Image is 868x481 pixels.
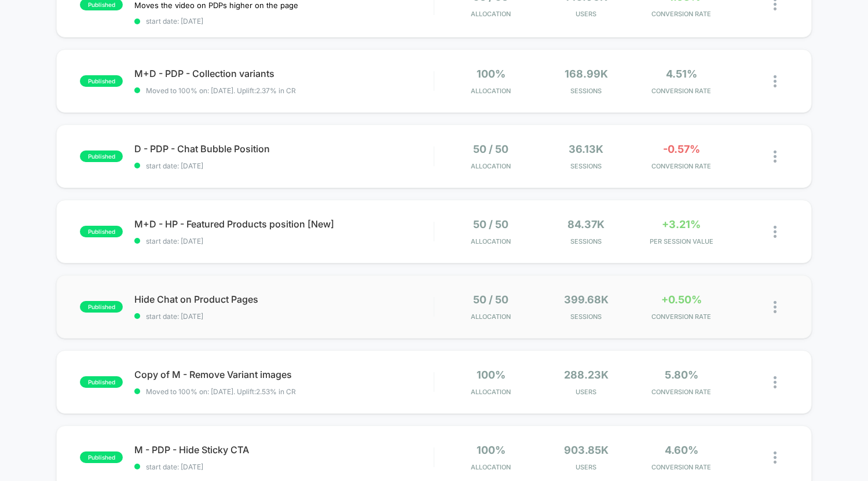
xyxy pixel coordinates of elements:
span: start date: [DATE] [134,462,433,471]
span: 36.13k [569,143,603,155]
span: 50 / 50 [473,143,508,155]
span: start date: [DATE] [134,161,433,170]
span: Allocation [471,87,511,95]
span: Users [541,463,631,471]
span: Moved to 100% on: [DATE] . Uplift: 2.37% in CR [146,86,296,95]
span: Allocation [471,388,511,396]
span: start date: [DATE] [134,17,433,25]
span: CONVERSION RATE [636,162,726,170]
img: close [774,75,777,87]
span: Sessions [541,87,631,95]
span: +3.21% [662,218,701,230]
span: Allocation [471,10,511,18]
img: close [774,301,777,313]
span: published [80,451,123,463]
span: CONVERSION RATE [636,313,726,321]
img: close [774,226,777,238]
span: M+D - HP - Featured Products position [New] [134,218,433,230]
span: D - PDP - Chat Bubble Position [134,143,433,155]
span: Sessions [541,237,631,245]
span: Sessions [541,313,631,321]
span: Hide Chat on Product Pages [134,293,433,305]
span: 4.60% [665,444,698,456]
span: published [80,75,123,87]
span: Copy of M - Remove Variant images [134,369,433,380]
span: CONVERSION RATE [636,388,726,396]
span: PER SESSION VALUE [636,237,726,245]
span: 399.68k [564,293,609,306]
span: Allocation [471,237,511,245]
span: published [80,301,123,313]
span: 903.85k [564,444,609,456]
span: +0.50% [661,293,702,306]
span: Moved to 100% on: [DATE] . Uplift: 2.53% in CR [146,387,296,396]
span: M - PDP - Hide Sticky CTA [134,444,433,456]
span: start date: [DATE] [134,237,433,245]
img: close [774,150,777,163]
span: 100% [477,369,506,381]
span: published [80,226,123,237]
img: close [774,451,777,464]
span: 50 / 50 [473,218,508,230]
span: Users [541,388,631,396]
span: 5.80% [665,369,698,381]
span: start date: [DATE] [134,312,433,321]
span: 4.51% [666,68,697,80]
img: close [774,376,777,388]
span: 168.99k [565,68,608,80]
span: Moves the video on PDPs higher on the page [134,1,298,10]
span: Allocation [471,313,511,321]
span: CONVERSION RATE [636,463,726,471]
span: 100% [477,444,506,456]
span: 100% [477,68,506,80]
span: published [80,376,123,388]
span: CONVERSION RATE [636,10,726,18]
span: -0.57% [663,143,700,155]
span: Sessions [541,162,631,170]
span: published [80,150,123,162]
span: CONVERSION RATE [636,87,726,95]
span: Allocation [471,162,511,170]
span: Allocation [471,463,511,471]
span: 50 / 50 [473,293,508,306]
span: Users [541,10,631,18]
span: M+D - PDP - Collection variants [134,68,433,79]
span: 288.23k [564,369,609,381]
span: 84.37k [567,218,605,230]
